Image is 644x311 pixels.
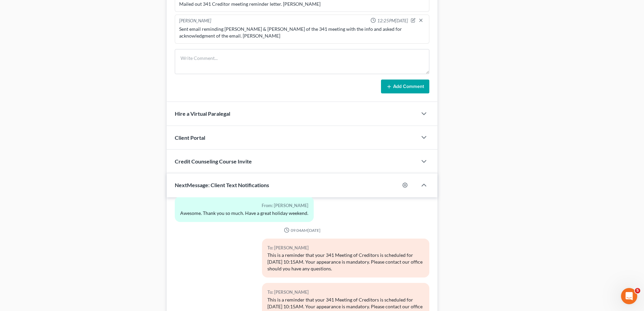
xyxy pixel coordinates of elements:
span: 12:25PM[DATE] [377,18,408,24]
div: Sent email reminding [PERSON_NAME] & [PERSON_NAME] of the 341 meeting with the info and asked for... [179,26,425,39]
div: Awesome. Thank you so much. Have a great holiday weekend. [180,210,308,217]
span: NextMessage: Client Text Notifications [175,182,269,188]
div: 09:04AM[DATE] [175,227,429,233]
div: This is a reminder that your 341 Meeting of Creditors is scheduled for [DATE] 10:15AM. Your appea... [267,252,424,272]
span: Hire a Virtual Paralegal [175,110,230,117]
div: To: [PERSON_NAME] [267,244,424,252]
div: From: [PERSON_NAME] [180,202,308,209]
iframe: Intercom live chat [621,288,637,304]
span: Credit Counseling Course Invite [175,158,252,164]
div: To: [PERSON_NAME] [267,288,424,296]
button: Add Comment [381,80,429,94]
span: 5 [635,288,640,293]
div: Mailed out 341 Creditor meeting reminder letter. [PERSON_NAME] [179,1,425,7]
span: Client Portal [175,134,205,141]
div: [PERSON_NAME] [179,18,211,24]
